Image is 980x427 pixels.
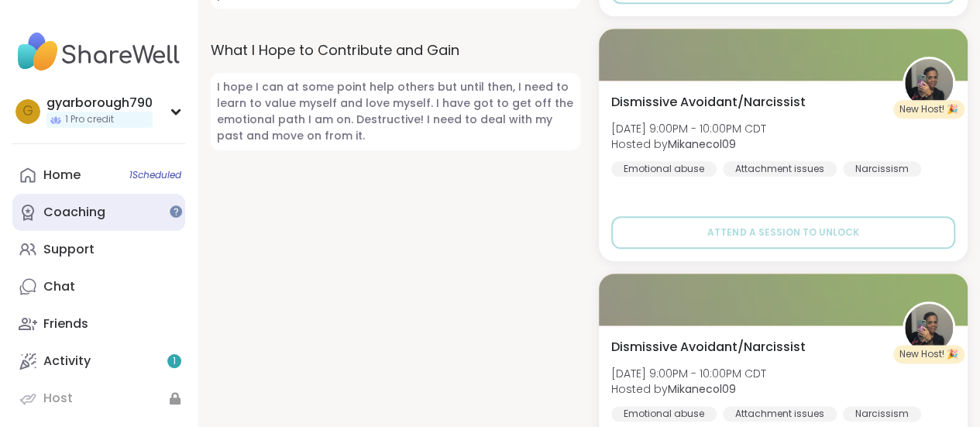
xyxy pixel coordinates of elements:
[12,380,185,417] a: Host
[611,406,717,422] div: Emotional abuse
[611,366,766,381] span: [DATE] 9:00PM - 10:00PM CDT
[170,205,182,218] iframe: Spotlight
[46,95,153,112] div: gyarborough790
[22,102,33,122] span: g
[43,204,105,221] div: Coaching
[173,355,176,368] span: 1
[43,278,75,295] div: Chat
[611,121,766,136] span: [DATE] 9:00PM - 10:00PM CDT
[65,113,114,126] span: 1 Pro credit
[668,136,736,152] b: Mikanecol09
[211,40,580,60] label: What I Hope to Contribute and Gain
[43,167,81,184] div: Home
[723,161,837,177] div: Attachment issues
[905,59,953,107] img: Mikanecol09
[43,241,95,258] div: Support
[12,268,185,305] a: Chat
[893,100,965,119] div: New Host! 🎉
[893,345,965,363] div: New Host! 🎉
[843,161,921,177] div: Narcissism
[668,381,736,397] b: Mikanecol09
[611,93,806,112] span: Dismissive Avoidant/Narcissist
[611,338,806,356] span: Dismissive Avoidant/Narcissist
[43,390,73,407] div: Host
[12,25,185,79] img: ShareWell Nav Logo
[12,343,185,380] a: Activity1
[611,381,766,397] span: Hosted by
[843,406,921,422] div: Narcissism
[12,157,185,194] a: Home1Scheduled
[611,161,717,177] div: Emotional abuse
[129,169,181,181] span: 1 Scheduled
[43,353,91,370] div: Activity
[611,136,766,152] span: Hosted by
[905,304,953,352] img: Mikanecol09
[12,194,185,231] a: Coaching
[12,231,185,268] a: Support
[43,315,88,332] div: Friends
[723,406,837,422] div: Attachment issues
[211,73,580,150] span: I hope I can at some point help others but until then, I need to learn to value myself and love m...
[707,226,858,239] span: Attend a session to unlock
[12,305,185,343] a: Friends
[611,216,956,249] button: Attend a session to unlock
